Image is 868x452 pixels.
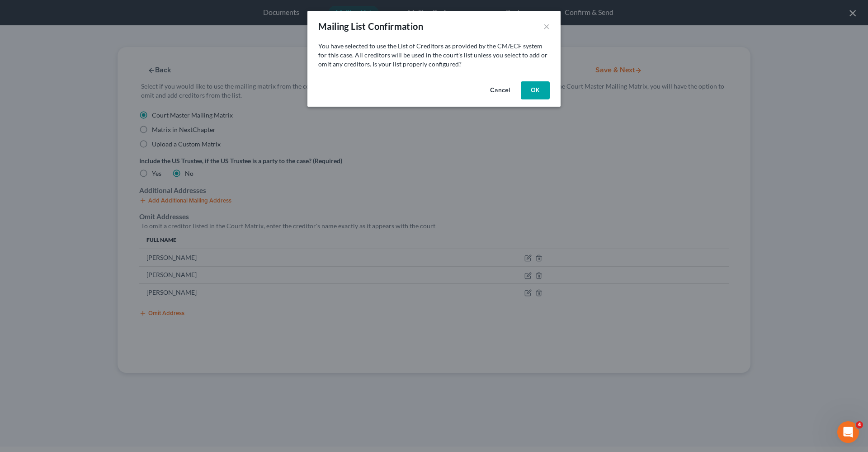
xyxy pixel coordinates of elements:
button: × [543,21,550,32]
button: Cancel [483,81,517,99]
span: 4 [856,421,863,428]
button: OK [521,81,550,99]
p: You have selected to use the List of Creditors as provided by the CM/ECF system for this case. Al... [318,42,550,69]
iframe: Intercom live chat [837,421,859,443]
div: Mailing List Confirmation [318,20,423,33]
